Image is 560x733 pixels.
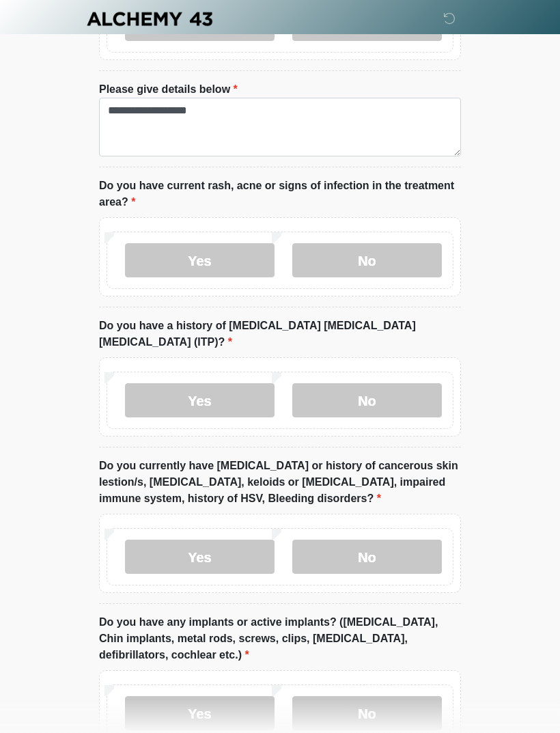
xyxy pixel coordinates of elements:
label: Yes [125,696,275,730]
label: Do you have a history of [MEDICAL_DATA] [MEDICAL_DATA] [MEDICAL_DATA] (ITP)? [99,318,461,350]
label: Do you have current rash, acne or signs of infection in the treatment area? [99,178,461,210]
label: No [292,540,442,574]
label: No [292,383,442,417]
label: Yes [125,540,275,574]
img: Alchemy 43 Logo [85,10,214,27]
label: Yes [125,383,275,417]
label: Please give details below [99,81,238,98]
label: No [292,696,442,730]
label: No [292,243,442,277]
label: Do you have any implants or active implants? ([MEDICAL_DATA], Chin implants, metal rods, screws, ... [99,614,461,663]
label: Yes [125,243,275,277]
label: Do you currently have [MEDICAL_DATA] or history of cancerous skin lestion/s, [MEDICAL_DATA], kelo... [99,458,461,507]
